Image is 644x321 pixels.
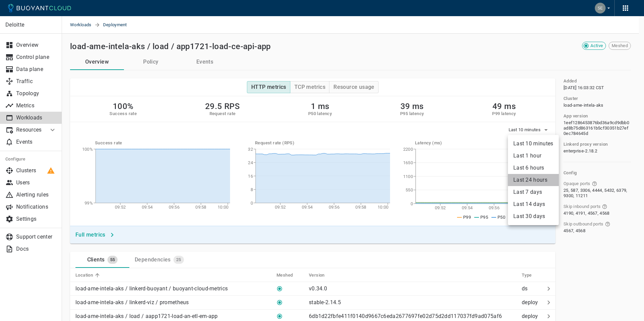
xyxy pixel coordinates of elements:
[508,174,559,186] li: Last 24 hours
[508,198,559,210] li: Last 14 days
[508,186,559,198] li: Last 7 days
[508,210,559,222] li: Last 30 days
[508,138,559,150] li: Last 10 minutes
[508,150,559,162] li: Last 1 hour
[508,162,559,174] li: Last 6 hours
